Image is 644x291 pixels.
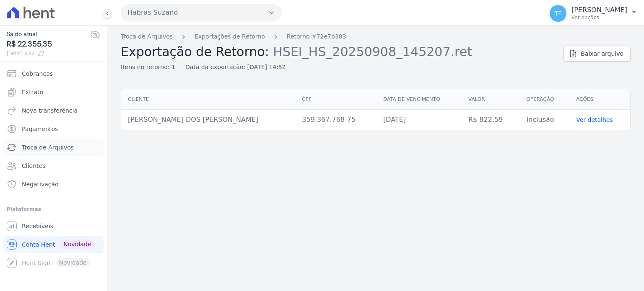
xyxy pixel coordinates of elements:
th: CPF [295,89,377,110]
button: Habras Suzano [121,4,282,21]
span: R$ 22.355,35 [7,39,90,50]
th: Operação [519,89,569,110]
a: Cobranças [3,65,104,82]
div: Data da exportação: [DATE] 14:52 [185,63,286,72]
nav: Breadcrumb [121,32,557,41]
th: Cliente [121,89,295,110]
a: Ver detalhes [576,116,613,123]
span: [DATE] 14:52 [7,50,90,57]
a: Extrato [3,84,104,100]
nav: Sidebar [7,65,100,271]
a: Troca de Arquivos [3,139,104,156]
a: Troca de Arquivos [121,32,173,41]
a: Conta Hent Novidade [3,236,104,253]
span: Clientes [22,162,45,170]
td: [PERSON_NAME] DOS [PERSON_NAME] [121,110,295,130]
a: Pagamentos [3,121,104,137]
span: Pagamentos [22,125,58,133]
a: Recebíveis [3,218,104,234]
span: Extrato [22,88,43,96]
div: Plataformas [7,204,100,214]
span: Recebíveis [22,222,53,230]
a: Clientes [3,157,104,174]
th: Ações [569,89,630,110]
a: Retorno #72e7b383 [287,32,346,41]
a: Exportações de Retorno [195,32,265,41]
th: Valor [462,89,519,110]
p: Ver opções [571,14,627,21]
span: Negativação [22,180,59,188]
span: Conta Hent [22,240,55,249]
td: 359.367.768-75 [295,110,377,130]
button: TF [PERSON_NAME] Ver opções [543,2,644,25]
span: Troca de Arquivos [22,143,74,152]
th: Data de vencimento [377,89,462,110]
span: HSEI_HS_20250908_145207.ret [273,44,472,59]
span: TF [555,10,562,16]
span: Saldo atual [7,30,90,39]
span: Exportação de Retorno: [121,44,269,59]
div: Itens no retorno: 1 [121,63,175,72]
span: Cobranças [22,70,53,78]
td: [DATE] [377,110,462,130]
td: R$ 822,59 [462,110,519,130]
a: Nova transferência [3,102,104,119]
span: Baixar arquivo [581,49,623,58]
td: Inclusão [519,110,569,130]
a: Baixar arquivo [563,46,631,62]
span: Novidade [60,239,94,249]
a: Negativação [3,176,104,193]
span: Nova transferência [22,106,78,115]
p: [PERSON_NAME] [571,6,627,14]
